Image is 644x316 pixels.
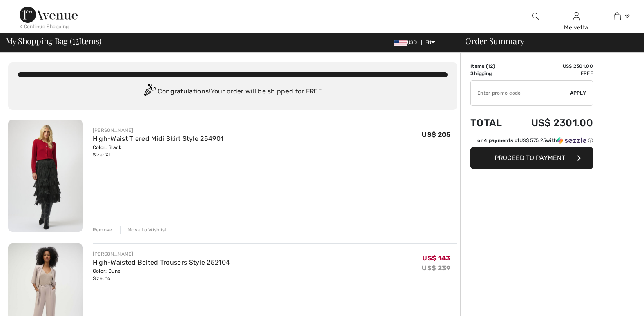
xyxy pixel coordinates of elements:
[519,138,546,143] span: US$ 575.25
[394,40,420,45] span: USD
[93,144,223,158] div: Color: Black Size: XL
[93,226,113,234] div: Remove
[597,11,637,21] a: 12
[18,84,448,100] div: Congratulations! Your order will be shipped for FREE!
[422,264,450,272] s: US$ 239
[422,254,450,262] span: US$ 143
[573,12,580,20] a: Sign In
[512,109,593,137] td: US$ 2301.00
[93,267,230,282] div: Color: Dune Size: 16
[93,250,230,258] div: [PERSON_NAME]
[455,37,639,45] div: Order Summary
[557,137,586,144] img: Sezzle
[477,137,593,144] div: or 4 payments of with
[93,135,223,142] a: High-Waist Tiered Midi Skirt Style 254901
[20,7,78,23] img: 1ère Avenue
[470,137,593,147] div: or 4 payments ofUS$ 575.25withSezzle Click to learn more about Sezzle
[573,11,580,21] img: My Info
[488,63,493,69] span: 12
[120,226,167,234] div: Move to Wishlist
[470,147,593,169] button: Proceed to Payment
[6,37,102,45] span: My Shopping Bag ( Items)
[425,40,435,45] span: EN
[570,89,586,97] span: Apply
[614,11,621,21] img: My Bag
[470,109,512,137] td: Total
[93,258,230,266] a: High-Waisted Belted Trousers Style 252104
[495,154,565,162] span: Proceed to Payment
[532,11,539,21] img: search the website
[422,131,450,138] span: US$ 205
[93,127,223,134] div: [PERSON_NAME]
[471,81,570,105] input: Promo code
[556,23,596,32] div: Melvetta
[470,70,512,77] td: Shipping
[625,13,630,20] span: 12
[470,62,512,70] td: Items ( )
[512,62,593,70] td: US$ 2301.00
[141,84,158,100] img: Congratulation2.svg
[512,70,593,77] td: Free
[20,23,69,30] div: < Continue Shopping
[72,35,79,45] span: 12
[394,40,407,46] img: US Dollar
[8,120,83,232] img: High-Waist Tiered Midi Skirt Style 254901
